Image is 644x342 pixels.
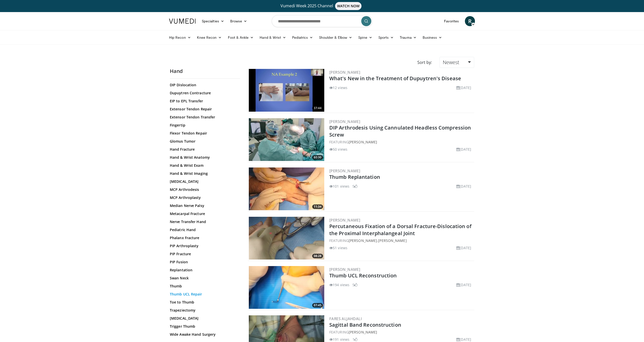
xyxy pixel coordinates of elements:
a: Percutaneous Fixation of a Dorsal Fracture-Dislocation of the Proximal Interphalangeal Joint [329,223,471,237]
li: [DATE] [456,337,471,342]
a: Dupuytren Contracture [170,91,238,96]
a: [PERSON_NAME] [349,330,377,334]
a: Swan Neck [170,276,238,281]
img: 4a709f52-b153-496d-b598-5f95d3c5e018.300x170_q85_crop-smart_upscale.jpg [249,69,324,112]
li: 101 views [329,184,349,189]
img: 0db5d139-5883-4fc9-8395-9594607a112a.300x170_q85_crop-smart_upscale.jpg [249,217,324,260]
a: Newest [439,57,474,68]
a: [PERSON_NAME] [378,238,407,243]
a: 07:45 [249,266,324,309]
li: 5 [352,282,357,287]
h2: Hand [170,68,240,74]
a: Nerve Transfer Hand [170,219,238,224]
a: Replantation [170,268,238,273]
a: Trigger Thumb [170,324,238,329]
a: MCP Arthrodesis [170,187,238,192]
a: Fares AlJahdali [329,316,362,321]
a: Browse [227,16,250,26]
span: 02:30 [312,155,323,160]
a: 37:44 [249,69,324,112]
a: Phalanx Fracture [170,235,238,240]
a: DIP Arthrodesis Using Cannulated Headless Compression Screw [329,124,471,138]
span: 08:28 [312,254,323,258]
img: dd85cf1b-edf0-46fc-9230-fa1fbb5e55e7.300x170_q85_crop-smart_upscale.jpg [249,118,324,161]
a: Thumb UCL Reconstruction [329,272,397,279]
a: Spine [355,32,375,42]
a: Toe to Thumb [170,300,238,305]
a: Hand & Wrist Anatomy [170,155,238,160]
a: [PERSON_NAME] [329,267,360,272]
span: 37:44 [312,106,323,110]
img: 86f7a411-b29c-4241-a97c-6b2d26060ca0.300x170_q85_crop-smart_upscale.jpg [249,167,324,210]
a: Metacarpal Fracture [170,211,238,216]
a: Thumb UCL Repair [170,292,238,297]
li: [DATE] [456,282,471,287]
a: Flexor Tendon Repair [170,131,238,136]
a: Vumedi Week 2025 ChannelWATCH NOW [170,2,474,10]
a: MCP Arthroplasty [170,195,238,200]
li: [DATE] [456,85,471,90]
a: Extensor Tendon Repair [170,107,238,112]
li: 50 views [329,147,347,152]
li: 5 [352,184,357,189]
span: WATCH NOW [335,2,362,10]
a: PIP Fusion [170,260,238,265]
a: Specialties [199,16,227,26]
a: Wide Awake Hand Surgery [170,332,238,337]
a: [PERSON_NAME] [329,168,360,173]
div: Sort by: [414,57,436,68]
a: Business [420,32,445,42]
a: [PERSON_NAME] [329,119,360,124]
a: [PERSON_NAME] [349,140,377,144]
a: PIP Fracture [170,251,238,256]
a: Glomus Tumor [170,139,238,144]
a: [MEDICAL_DATA] [170,179,238,184]
input: Search topics, interventions [272,15,372,27]
div: FEATURING , [329,238,473,243]
a: Trapeziectomy [170,308,238,313]
li: 1 [352,337,357,342]
a: EIP to EPL Transfer [170,99,238,104]
li: [DATE] [456,147,471,152]
a: 02:30 [249,118,324,161]
a: DIP Dislocation [170,82,238,88]
a: Hand & Wrist Exam [170,163,238,168]
div: FEATURING [329,329,473,335]
a: Pediatrics [289,32,316,42]
a: Median Nerve Palsy [170,203,238,208]
a: [MEDICAL_DATA] [170,316,238,321]
a: Hand & Wrist Imaging [170,171,238,176]
span: Newest [443,59,459,66]
a: Knee Recon [194,32,225,42]
a: PIP Arthroplasty [170,243,238,248]
a: 08:28 [249,217,324,260]
a: Foot & Ankle [225,32,257,42]
span: 07:45 [312,303,323,308]
li: [DATE] [456,184,471,189]
a: Sagittal Band Reconstruction [329,321,401,328]
div: FEATURING [329,139,473,145]
li: 191 views [329,337,349,342]
a: Thumb Replantation [329,174,380,180]
span: 11:34 [312,204,323,209]
a: Thumb [170,284,238,289]
a: Shoulder & Elbow [316,32,355,42]
img: VuMedi Logo [169,19,196,24]
a: [PERSON_NAME] [349,238,377,243]
a: R [465,16,475,26]
a: Fingertip [170,123,238,128]
li: 51 views [329,245,347,250]
li: [DATE] [456,245,471,250]
a: Hand Fracture [170,147,238,152]
li: 12 views [329,85,347,90]
li: 194 views [329,282,349,287]
a: Pediatric Hand [170,227,238,232]
a: Favorites [441,16,462,26]
a: What's New in the Treatment of Dupuytren's Disease [329,75,461,82]
a: Sports [375,32,397,42]
a: [PERSON_NAME] [329,70,360,75]
a: Hand & Wrist [257,32,289,42]
img: 7d8b3c25-a9a4-459b-b693-7f169858dc52.300x170_q85_crop-smart_upscale.jpg [249,266,324,309]
a: [PERSON_NAME] [329,218,360,223]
